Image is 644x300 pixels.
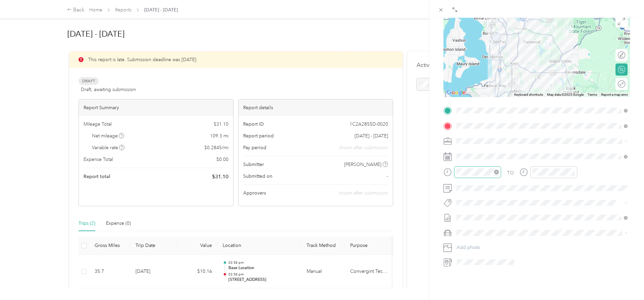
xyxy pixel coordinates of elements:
[588,93,597,96] a: Terms (opens in new tab)
[494,170,499,174] span: close-circle
[514,92,543,97] button: Keyboard shortcuts
[454,243,630,252] button: Add photo
[547,93,584,96] span: Map data ©2025 Google
[445,88,467,97] a: Open this area in Google Maps (opens a new window)
[606,262,644,300] iframe: Everlance-gr Chat Button Frame
[601,93,628,96] a: Report a map error
[507,169,514,176] div: TO
[445,88,467,97] img: Google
